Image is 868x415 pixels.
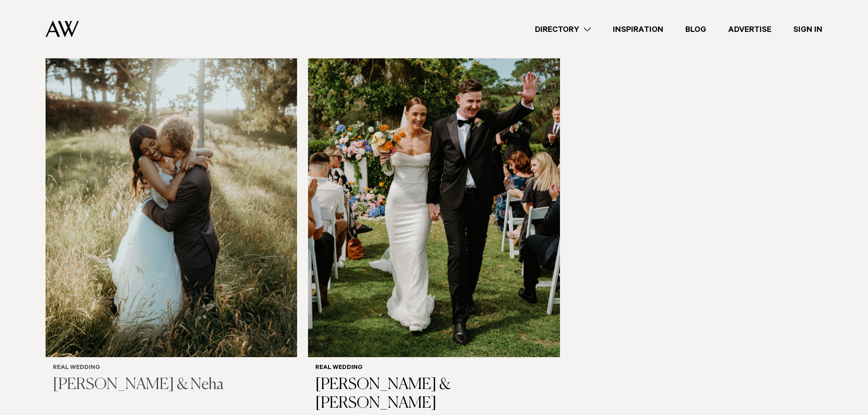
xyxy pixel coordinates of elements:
[674,23,717,36] a: Blog
[315,364,552,372] h6: Real Wedding
[782,23,833,36] a: Sign In
[46,20,79,37] img: Auckland Weddings Logo
[524,23,602,36] a: Directory
[602,23,674,36] a: Inspiration
[46,20,297,357] img: Real Wedding | Ted & Neha
[53,364,290,372] h6: Real Wedding
[315,376,552,413] h3: [PERSON_NAME] & [PERSON_NAME]
[717,23,782,36] a: Advertise
[46,20,297,402] a: Real Wedding | Ted & Neha Real Wedding [PERSON_NAME] & Neha
[308,20,560,357] img: Real Wedding | Wes & Phoebe
[53,376,290,395] h3: [PERSON_NAME] & Neha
